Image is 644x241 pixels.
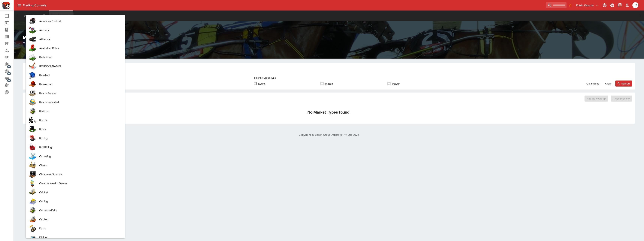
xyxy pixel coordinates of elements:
img: bull_riding.png [29,143,36,151]
span: Badminton [39,55,119,59]
img: cricket.png [29,188,36,196]
img: cycling.png [29,215,36,223]
img: curling.png [29,197,36,205]
span: Darts [39,226,119,230]
img: australian_rules.png [29,44,36,52]
span: Baseball [39,73,119,77]
img: specials.png [29,170,36,178]
img: beach_volleyball.png [29,98,36,106]
span: Cycling [39,217,119,221]
img: beach_soccer.png [29,89,36,97]
span: Commonwealth Games [39,181,119,185]
span: [PERSON_NAME] [39,64,119,68]
span: American Football [39,19,119,23]
span: Chess [39,163,119,167]
img: chess.png [29,161,36,169]
img: diving.png [29,233,36,241]
img: boccia.png [29,116,36,124]
span: Biathlon [39,109,119,113]
span: Australian Rules [39,46,119,50]
span: Boccia [39,118,119,122]
span: Current Affairs [39,208,119,212]
span: Curling [39,199,119,203]
img: basketball.png [29,80,36,88]
span: Canoeing [39,154,119,158]
span: Christmas Specials [39,172,119,176]
span: Beach Soccer [39,91,119,95]
span: Archery [39,28,119,32]
span: Boxing [39,136,119,140]
img: darts.png [29,224,36,232]
img: boxing.png [29,134,36,142]
img: bowls.png [29,125,36,133]
img: other.png [29,206,36,214]
span: Basketball [39,82,119,86]
img: american_football.png [29,17,36,25]
span: Beach Volleyball [39,100,119,104]
img: other.png [29,107,36,115]
span: Cricket [39,190,119,194]
span: Bowls [39,127,119,131]
img: athletics.png [29,35,36,43]
img: commonwealth_games.png [29,179,36,187]
span: Diving [39,235,119,239]
img: baseball.png [29,71,36,79]
span: Bull Riding [39,145,119,149]
img: canoeing.png [29,152,36,160]
span: Athletics [39,37,119,41]
img: badminton.png [29,53,36,61]
img: bandy.png [29,62,36,70]
img: archery.png [29,26,36,34]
